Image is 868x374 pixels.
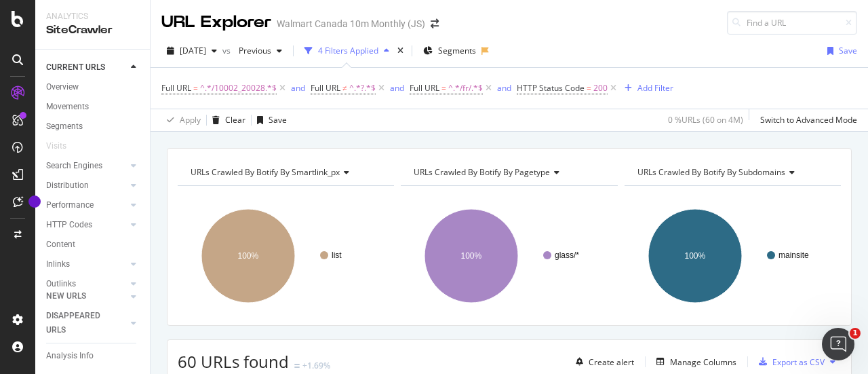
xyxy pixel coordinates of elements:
[448,79,483,98] span: ^.*/fr/.*$
[46,218,127,232] a: HTTP Codes
[637,166,785,178] span: URLs Crawled By Botify By subdomains
[438,45,476,56] span: Segments
[46,238,75,252] div: Content
[46,100,140,114] a: Movements
[294,364,300,368] img: Equal
[46,179,127,193] a: Distribution
[635,162,829,183] h4: URLs Crawled By Botify By subdomains
[46,238,140,252] a: Content
[46,257,127,272] a: Inlinks
[625,197,837,315] svg: A chart.
[180,114,201,126] div: Apply
[850,328,861,339] span: 1
[46,277,76,291] div: Outlinks
[161,109,201,131] button: Apply
[46,289,127,303] a: NEW URLS
[161,40,222,62] button: [DATE]
[755,109,857,131] button: Switch to Advanced Mode
[822,328,854,360] iframe: Intercom live chat
[178,197,391,315] svg: A chart.
[410,82,439,94] span: Full URL
[161,82,191,94] span: Full URL
[291,82,305,94] div: and
[233,40,288,62] button: Previous
[233,45,271,56] span: Previous
[778,250,809,260] text: mainsite
[441,82,446,94] span: =
[414,166,550,178] span: URLs Crawled By Botify By pagetype
[555,250,579,260] text: glass/*
[46,80,79,94] div: Overview
[46,289,86,303] div: NEW URLS
[46,159,102,173] div: Search Engines
[46,349,140,363] a: Analysis Info
[222,45,233,56] span: vs
[670,356,736,368] div: Manage Columns
[161,11,271,34] div: URL Explorer
[822,40,857,62] button: Save
[760,114,857,126] div: Switch to Advanced Mode
[269,114,287,126] div: Save
[727,11,857,35] input: Find a URL
[46,80,140,94] a: Overview
[188,162,382,183] h4: URLs Crawled By Botify By smartlink_px
[401,197,614,315] svg: A chart.
[772,356,825,368] div: Export as CSV
[517,82,585,94] span: HTTP Status Code
[753,351,825,373] button: Export as CSV
[46,119,83,134] div: Segments
[311,82,340,94] span: Full URL
[46,119,140,134] a: Segments
[497,82,511,94] div: and
[46,22,139,38] div: SiteCrawler
[46,349,94,363] div: Analysis Info
[46,100,89,114] div: Movements
[637,82,673,94] div: Add Filter
[178,350,289,373] span: 60 URLs found
[342,82,347,94] span: ≠
[318,45,378,56] div: 4 Filters Applied
[668,114,743,126] div: 0 % URLs ( 60 on 4M )
[46,179,89,193] div: Distribution
[390,81,404,94] button: and
[461,251,482,261] text: 100%
[332,250,342,260] text: list
[418,40,481,62] button: Segments
[238,251,259,261] text: 100%
[46,139,66,153] div: Visits
[497,81,511,94] button: and
[46,60,105,75] div: CURRENT URLS
[395,44,406,58] div: times
[839,45,857,56] div: Save
[593,79,608,98] span: 200
[191,166,340,178] span: URLs Crawled By Botify By smartlink_px
[28,195,41,208] div: Tooltip anchor
[46,139,80,153] a: Visits
[46,257,70,272] div: Inlinks
[46,309,115,337] div: DISAPPEARED URLS
[46,218,92,232] div: HTTP Codes
[291,81,305,94] button: and
[46,198,94,212] div: Performance
[589,356,634,368] div: Create alert
[46,11,139,22] div: Analytics
[200,79,277,98] span: ^.*/10002_20028.*$
[252,109,287,131] button: Save
[431,19,439,29] div: arrow-right-arrow-left
[570,351,634,373] button: Create alert
[587,82,591,94] span: =
[46,159,127,173] a: Search Engines
[619,80,673,96] button: Add Filter
[225,114,245,126] div: Clear
[46,198,127,212] a: Performance
[46,309,127,337] a: DISAPPEARED URLS
[651,354,736,370] button: Manage Columns
[684,251,705,261] text: 100%
[277,17,425,31] div: Walmart Canada 10m Monthly (JS)
[299,40,395,62] button: 4 Filters Applied
[411,162,605,183] h4: URLs Crawled By Botify By pagetype
[180,45,206,56] span: 2025 Aug. 1st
